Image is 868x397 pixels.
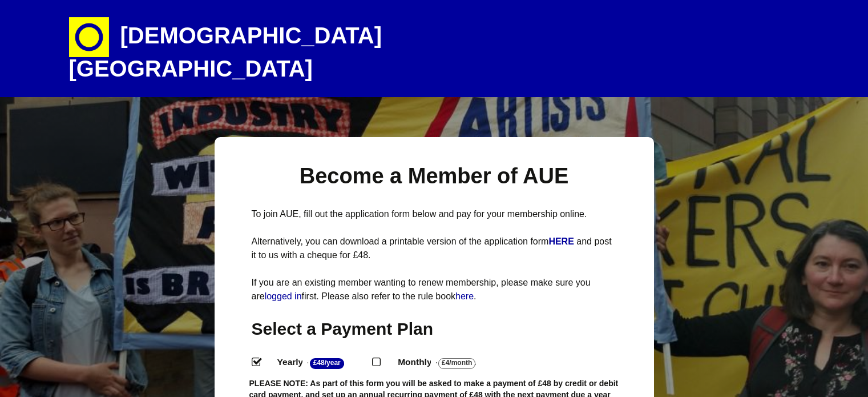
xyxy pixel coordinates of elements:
h1: Become a Member of AUE [252,162,617,190]
p: If you are an existing member wanting to renew membership, please make sure you are first. Please... [252,276,617,303]
a: HERE [548,236,576,246]
strong: £4/Month [438,358,475,369]
p: To join AUE, fill out the application form below and pay for your membership online. [252,207,617,221]
span: Select a Payment Plan [252,319,434,338]
a: logged in [265,291,302,301]
label: Yearly - . [267,354,373,371]
strong: £48/Year [310,358,344,369]
a: here [455,291,474,301]
img: circle-e1448293145835.png [69,17,109,57]
p: Alternatively, you can download a printable version of the application form and post it to us wit... [252,235,617,262]
label: Monthly - . [387,354,504,371]
strong: HERE [548,236,574,246]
